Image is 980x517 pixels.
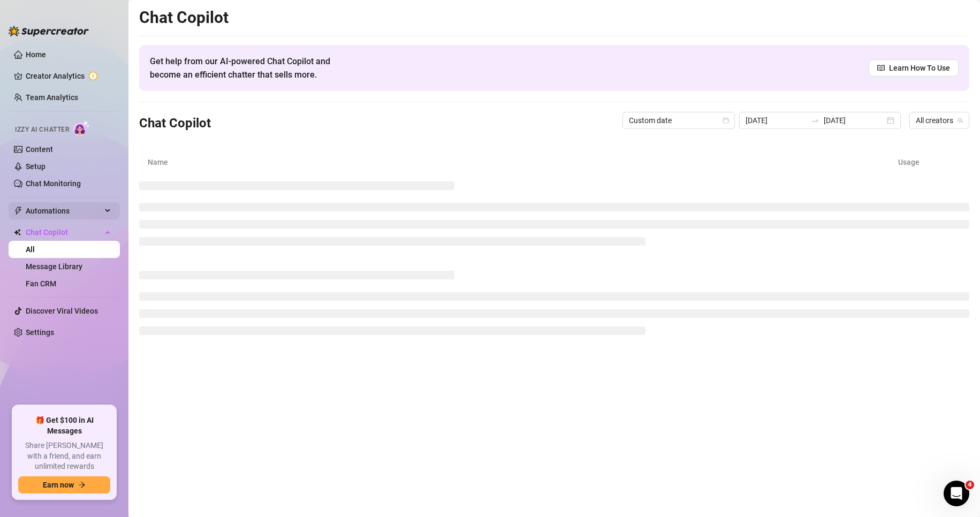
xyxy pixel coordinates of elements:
a: Team Analytics [26,93,78,102]
h2: Chat Copilot [139,7,969,28]
img: AI Chatter [73,120,90,136]
span: Custom date [629,112,728,128]
span: Automations [26,202,102,219]
img: logo-BBDzfeDw.svg [9,26,89,36]
input: Start date [746,115,807,126]
span: arrow-right [78,481,86,489]
span: calendar [723,117,729,124]
span: to [811,116,819,125]
a: Home [26,50,46,59]
a: All [26,245,35,254]
a: Content [26,145,53,154]
button: Earn nowarrow-right [18,476,110,493]
a: Chat Monitoring [26,179,81,188]
span: 🎁 Get $100 in AI Messages [18,415,110,436]
iframe: Intercom live chat [944,481,969,506]
a: Message Library [26,262,82,271]
span: 4 [966,481,974,489]
a: Setup [26,162,45,171]
input: End date [824,115,885,126]
span: Share [PERSON_NAME] with a friend, and earn unlimited rewards [18,440,110,472]
img: Chat Copilot [14,229,21,236]
span: Izzy AI Chatter [15,125,69,135]
a: Fan CRM [26,279,56,288]
article: Usage [898,156,961,168]
span: Chat Copilot [26,224,102,241]
a: Creator Analytics exclamation-circle [26,67,111,85]
span: swap-right [811,116,819,125]
span: Learn How To Use [889,62,950,74]
a: Settings [26,328,54,337]
a: Discover Viral Videos [26,307,98,315]
h3: Chat Copilot [139,115,211,132]
span: Earn now [43,481,74,489]
span: Get help from our AI-powered Chat Copilot and become an efficient chatter that sells more. [150,55,356,81]
article: Name [148,156,898,168]
span: thunderbolt [14,207,22,215]
span: team [957,117,963,124]
span: All creators [916,112,963,128]
a: Learn How To Use [869,59,959,77]
span: read [877,64,885,72]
